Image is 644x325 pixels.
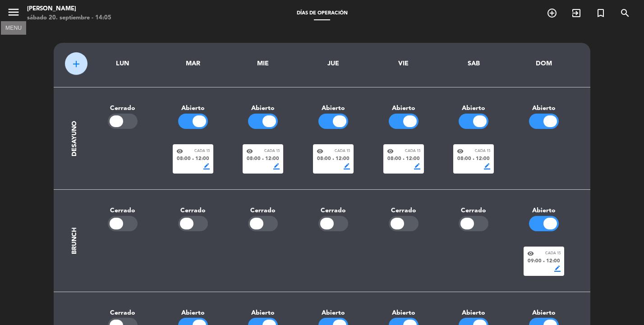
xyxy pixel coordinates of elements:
div: Abierto [298,308,368,318]
span: add [71,59,82,69]
div: Abierto [439,103,509,114]
span: 08:00 [177,155,191,163]
div: MAR [165,59,221,69]
span: visibility [176,148,183,155]
i: turned_in_not [595,8,606,18]
div: LUN [94,59,151,69]
span: 12:00 [265,155,279,163]
span: 12:00 [195,155,209,163]
span: border_color [344,163,350,169]
span: Cada 15 [194,148,210,154]
div: Cerrado [228,206,298,216]
span: fiber_manual_record [262,158,264,160]
div: Abierto [298,103,368,114]
div: Abierto [368,308,439,318]
span: Cada 15 [545,251,561,256]
i: search [620,8,630,18]
div: Cerrado [87,103,158,114]
button: add [65,52,87,75]
span: Cada 15 [335,148,350,154]
div: [PERSON_NAME] [27,5,111,14]
div: Abierto [158,103,228,114]
span: 09:00 [528,257,542,265]
span: fiber_manual_record [192,158,194,160]
div: SAB [446,59,502,69]
span: 12:00 [406,155,420,163]
span: Cada 15 [475,148,490,154]
div: MENU [1,23,26,32]
div: Abierto [368,103,439,114]
span: 12:00 [336,155,350,163]
span: fiber_manual_record [473,158,474,160]
span: visibility [457,148,464,155]
div: MIE [235,59,291,69]
span: border_color [554,265,561,272]
div: Cerrado [87,206,158,216]
div: Abierto [228,308,298,318]
i: add_circle_outline [547,8,557,18]
div: sábado 20. septiembre - 14:05 [27,14,111,23]
div: Cerrado [439,206,509,216]
span: fiber_manual_record [332,158,334,160]
span: visibility [317,148,323,155]
i: menu [7,5,20,19]
div: Desayuno [69,121,80,156]
i: exit_to_app [571,8,582,18]
div: DOM [515,59,572,69]
div: Abierto [509,308,579,318]
span: fiber_manual_record [543,261,545,262]
span: border_color [273,163,280,169]
div: Cerrado [158,206,228,216]
div: JUE [305,59,362,69]
span: 08:00 [317,155,331,163]
span: Cada 15 [264,148,280,154]
div: Abierto [158,308,228,318]
span: 12:00 [476,155,490,163]
span: border_color [414,163,420,169]
div: Abierto [509,206,579,216]
span: visibility [246,148,253,155]
span: Cada 15 [405,148,420,154]
span: 08:00 [457,155,471,163]
div: Cerrado [87,308,158,318]
div: Cerrado [368,206,439,216]
span: visibility [527,250,534,257]
div: Abierto [228,103,298,114]
div: Cerrado [298,206,368,216]
button: menu [7,5,20,22]
span: 12:00 [546,257,560,265]
span: Días de Operación [292,11,352,16]
div: Abierto [439,308,509,318]
span: fiber_manual_record [403,158,405,160]
span: 08:00 [247,155,261,163]
span: visibility [387,148,394,155]
span: 08:00 [387,155,401,163]
div: Brunch [69,227,80,254]
span: border_color [484,163,490,169]
span: border_color [203,163,210,169]
div: VIE [375,59,432,69]
div: Abierto [509,103,579,114]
